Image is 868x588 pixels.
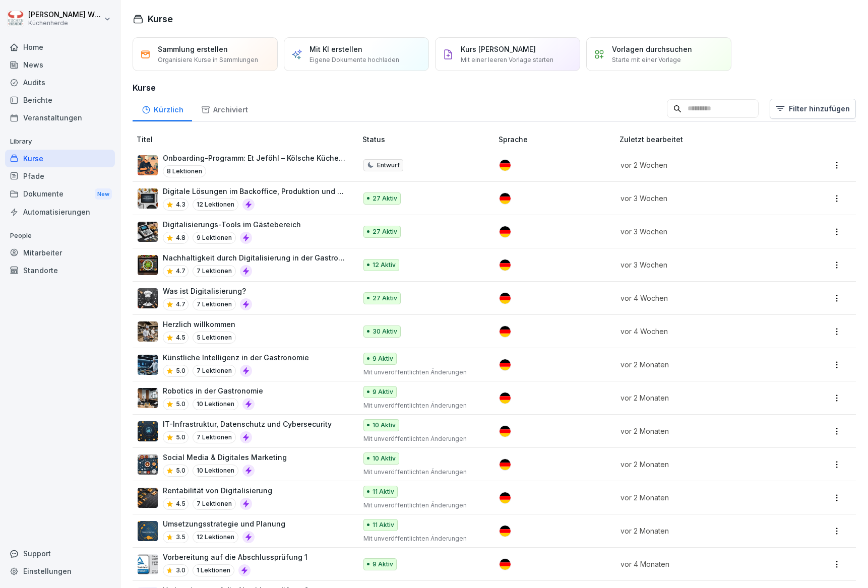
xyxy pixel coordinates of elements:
p: Was ist Digitalisierung? [163,286,252,296]
p: IT-Infrastruktur, Datenschutz und Cybersecurity [163,419,332,429]
p: Eigene Dokumente hochladen [309,55,399,64]
p: 27 Aktiv [373,294,397,303]
div: Mitarbeiter [5,244,115,262]
p: [PERSON_NAME] Wessel [28,11,102,19]
div: Berichte [5,91,115,109]
p: Rentabilität von Digitalisierung [163,485,272,496]
p: 4.5 [176,333,185,342]
p: Robotics in der Gastronomie [163,385,263,396]
p: 10 Aktiv [373,421,396,430]
p: Social Media & Digitales Marketing [163,452,287,463]
p: Mit unveröffentlichten Änderungen [363,401,482,410]
p: 3.0 [176,566,185,575]
img: beunn5n55mp59b8rkywsd0ne.png [138,388,158,408]
img: de.svg [500,160,511,171]
p: 1 Lektionen [193,564,234,576]
p: Mit unveröffentlichten Änderungen [363,468,482,477]
p: 8 Lektionen [163,165,206,177]
p: 12 Lektionen [193,531,238,543]
p: Sammlung erstellen [158,44,228,54]
p: 27 Aktiv [373,227,397,236]
img: de.svg [500,559,511,570]
p: 4.8 [176,233,185,242]
img: de.svg [500,326,511,337]
p: 12 Lektionen [193,199,238,211]
p: Mit KI erstellen [309,44,362,54]
img: xu6l737wakikim15m16l3o4n.png [138,155,158,175]
img: s58p4tk7j65zrcqyl2up43sg.png [138,488,158,508]
p: 30 Aktiv [373,327,397,336]
a: Home [5,38,115,56]
p: Zuletzt bearbeitet [619,134,795,145]
p: 9 Aktiv [373,560,393,569]
p: 9 Aktiv [373,354,393,363]
p: Kurs [PERSON_NAME] [461,44,536,54]
a: Standorte [5,262,115,279]
img: y5x905sgboivdubjhbpi2xxs.png [138,288,158,308]
p: 4.5 [176,499,185,508]
img: de.svg [500,526,511,537]
p: 4.7 [176,300,185,309]
h3: Kurse [133,82,856,94]
img: u5o6hwt2vfcozzv2rxj2ipth.png [138,222,158,242]
p: 11 Aktiv [373,487,394,496]
p: 5.0 [176,366,185,375]
p: Mit unveröffentlichten Änderungen [363,368,482,377]
p: Mit unveröffentlichten Änderungen [363,434,482,443]
a: Automatisierungen [5,203,115,221]
p: Vorlagen durchsuchen [612,44,692,54]
p: vor 4 Wochen [621,326,783,337]
img: hdwdeme71ehhejono79v574m.png [138,188,158,209]
p: Herzlich willkommen [163,319,236,330]
a: Kurse [5,150,115,167]
p: 9 Aktiv [373,387,393,397]
p: vor 3 Wochen [621,259,783,270]
p: Küchenherde [28,20,102,27]
p: vor 2 Wochen [621,160,783,170]
p: Digitale Lösungen im Backoffice, Produktion und Mitarbeiter [163,186,346,197]
p: 9 Lektionen [193,232,236,244]
img: de.svg [500,359,511,370]
p: 3.5 [176,533,185,542]
img: f56tjaoqzv3sbdd4hjqdf53s.png [138,421,158,441]
p: 10 Aktiv [373,454,396,463]
img: de.svg [500,293,511,304]
p: vor 2 Monaten [621,526,783,536]
div: New [95,188,112,200]
p: vor 3 Wochen [621,226,783,237]
button: Filter hinzufügen [770,99,856,119]
a: Einstellungen [5,562,115,580]
img: de.svg [500,259,511,271]
p: vor 2 Monaten [621,492,783,503]
p: 5.0 [176,466,185,475]
a: Kürzlich [133,96,192,121]
p: vor 4 Monaten [621,559,783,569]
img: de.svg [500,426,511,437]
p: Status [362,134,494,145]
p: 12 Aktiv [373,260,396,270]
p: vor 2 Monaten [621,359,783,370]
p: Mit unveröffentlichten Änderungen [363,501,482,510]
p: 5 Lektionen [193,332,236,344]
img: b4v4bxp9jqg7hrh1pj61uj98.png [138,255,158,275]
p: Library [5,134,115,150]
a: News [5,56,115,74]
p: 5.0 [176,400,185,409]
p: 7 Lektionen [193,431,236,443]
p: Sprache [499,134,615,145]
p: Vorbereitung auf die Abschlussprüfung 1 [163,552,307,562]
img: de.svg [500,393,511,404]
a: Veranstaltungen [5,109,115,126]
p: Entwurf [377,161,400,170]
a: Archiviert [192,96,257,121]
p: Umsetzungsstrategie und Planung [163,518,285,529]
p: 7 Lektionen [193,298,236,310]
